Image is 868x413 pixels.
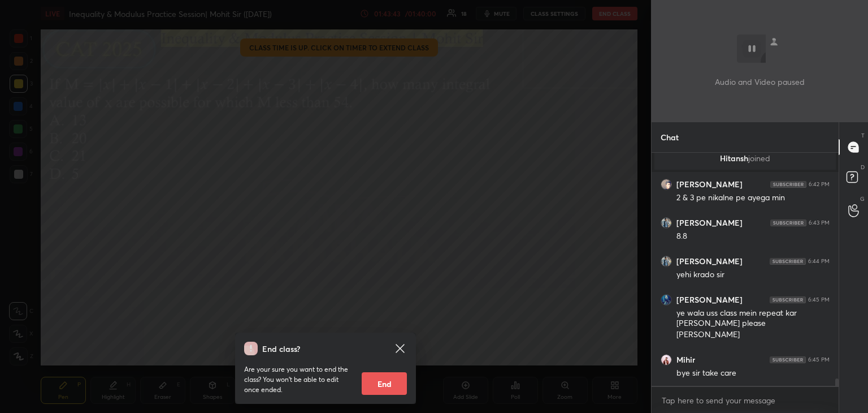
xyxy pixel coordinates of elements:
h6: [PERSON_NAME] [676,256,743,266]
img: thumbnail.jpg [661,179,671,190]
img: thumbnail.jpg [661,218,671,228]
div: 6:42 PM [809,181,830,188]
img: 4P8fHbbgJtejmAAAAAElFTkSuQmCC [770,356,806,363]
h6: [PERSON_NAME] [676,218,743,228]
button: End [362,372,407,395]
p: Chat [652,122,688,152]
div: [PERSON_NAME] [676,329,830,341]
div: 6:43 PM [809,220,830,226]
h6: [PERSON_NAME] [676,179,743,190]
h6: Mihir [676,355,695,365]
img: thumbnail.jpg [661,355,671,365]
div: ye wala uss class mein repeat kar [PERSON_NAME] please [676,308,830,329]
p: Audio and Video paused [715,76,805,88]
img: 4P8fHbbgJtejmAAAAAElFTkSuQmCC [770,220,806,226]
img: 4P8fHbbgJtejmAAAAAElFTkSuQmCC [770,181,806,188]
div: 2 & 3 pe nikalne pe ayega min [676,192,830,204]
div: yehi krado sir [676,269,830,281]
p: D [861,163,865,171]
img: thumbnail.jpg [661,256,671,266]
img: 4P8fHbbgJtejmAAAAAElFTkSuQmCC [770,258,806,265]
div: bye sir take care [676,368,830,379]
p: G [860,195,865,203]
div: 8.8 [676,231,830,242]
p: Hitansh [661,154,829,163]
img: 4P8fHbbgJtejmAAAAAElFTkSuQmCC [770,296,806,303]
p: Are your sure you want to end the class? You won’t be able to edit once ended. [244,364,353,395]
h6: [PERSON_NAME] [676,295,743,305]
div: 6:45 PM [808,356,830,363]
span: joined [748,153,770,164]
div: grid [652,153,839,386]
p: T [861,131,865,140]
h4: End class? [262,343,300,355]
img: thumbnail.jpg [661,295,671,305]
div: 6:44 PM [808,258,830,265]
div: 6:45 PM [808,296,830,303]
